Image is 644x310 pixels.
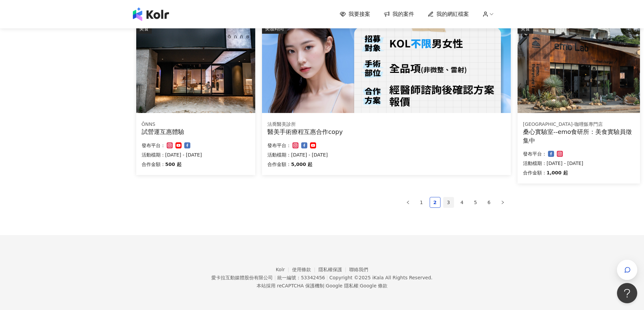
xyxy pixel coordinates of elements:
[430,197,440,208] li: 2
[443,197,454,208] li: 3
[211,275,273,280] div: 愛卡拉互動媒體股份有限公司
[523,159,635,167] p: 活動檔期：[DATE] - [DATE]
[403,197,413,208] li: Previous Page
[318,267,350,272] a: 隱私權保護
[142,121,250,128] div: ÔNNS
[291,160,312,168] p: 5,000 起
[133,7,169,21] img: logo
[484,197,494,207] a: 6
[340,10,370,18] a: 我要接案
[326,275,328,280] span: |
[457,197,467,207] a: 4
[267,151,505,159] p: 活動檔期：[DATE] - [DATE]
[267,128,505,136] div: 醫美手術療程互惠合作copy
[274,275,276,280] span: |
[617,283,637,303] iframe: Help Scout Beacon - Open
[497,197,508,208] li: Next Page
[392,10,414,18] span: 我的案件
[416,197,427,207] a: 1
[358,283,360,288] span: |
[360,283,387,288] a: Google 條款
[372,275,384,280] a: iKala
[436,10,469,18] span: 我的網紅檔案
[142,151,250,159] p: 活動檔期：[DATE] - [DATE]
[267,141,291,149] p: 發布平台：
[547,169,568,177] p: 1,000 起
[324,283,326,288] span: |
[384,10,414,18] a: 我的案件
[277,275,325,280] div: 統一編號：53342456
[470,197,481,208] li: 5
[329,275,432,280] div: Copyright © 2025 All Rights Reserved.
[523,150,547,158] p: 發布平台：
[523,169,547,177] p: 合作金額：
[142,141,165,149] p: 發布平台：
[416,197,427,208] li: 1
[428,10,469,18] a: 我的網紅檔案
[349,10,370,18] span: 我要接案
[518,24,640,113] img: 情緒食光實驗計畫
[444,197,454,207] a: 3
[484,197,495,208] li: 6
[326,283,358,288] a: Google 隱私權
[501,200,505,204] span: right
[267,160,291,168] p: 合作金額：
[349,267,368,272] a: 聯絡我們
[403,197,413,208] button: left
[523,128,635,144] div: 桑心實驗室--emo食研所：美食實驗員徵集中
[142,128,250,136] div: 試營運互惠體驗
[165,160,182,168] p: 500 起
[471,197,481,207] a: 5
[497,197,508,208] button: right
[276,267,292,272] a: Kolr
[262,24,511,113] img: 眼袋、隆鼻、隆乳、抽脂、墊下巴
[457,197,468,208] li: 4
[292,267,318,272] a: 使用條款
[136,24,255,113] img: 試營運互惠體驗
[142,160,165,168] p: 合作金額：
[262,24,287,34] div: 美妝時尚
[267,121,505,128] div: 法喬醫美診所
[430,197,440,207] a: 2
[523,121,635,128] div: [GEOGRAPHIC_DATA]-咖哩飯專門店
[518,24,533,34] div: 美食
[257,282,387,290] span: 本站採用 reCAPTCHA 保護機制
[406,200,410,204] span: left
[136,24,152,34] div: 美食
